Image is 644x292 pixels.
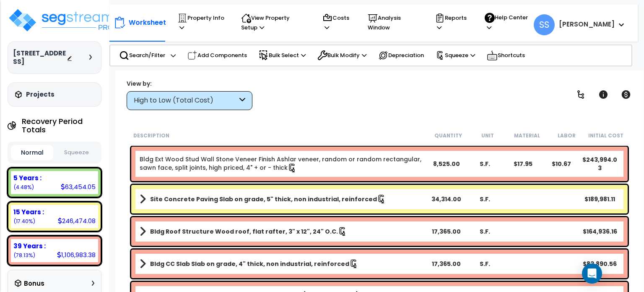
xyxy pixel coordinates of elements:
[485,13,529,32] p: Help Center
[368,13,419,32] p: Analysis Window
[436,51,475,60] p: Squeeze
[581,260,619,268] div: $83,890.56
[13,174,42,182] b: 5 Years :
[378,50,424,61] p: Depreciation
[150,195,377,203] b: Site Concrete Paving Slab on grade, 5" thick, non industrial, reinforced
[150,260,349,268] b: Bldg CC Slab Slab on grade, 4" thick, non industrial, reinforced
[543,160,581,168] div: $10.67
[428,227,466,236] div: 17,365.00
[177,13,225,32] p: Property Info
[13,208,44,216] b: 15 Years :
[22,117,101,134] h4: Recovery Period Totals
[183,46,252,65] div: Add Components
[61,182,96,191] div: 63,454.05
[134,96,237,105] div: High to Low (Total Cost)
[559,20,615,29] b: [PERSON_NAME]
[129,17,166,28] p: Worksheet
[317,50,366,61] p: Bulk Modify
[187,50,247,61] p: Add Components
[504,160,542,168] div: $17.95
[466,260,504,268] div: S.F.
[127,79,252,88] div: View by:
[58,216,96,225] div: 246,474.08
[241,13,306,32] p: View Property Setup
[374,46,428,65] div: Depreciation
[582,263,602,284] div: Open Intercom Messenger
[466,227,504,236] div: S.F.
[322,13,352,32] p: Costs
[24,280,44,287] h3: Bonus
[11,145,53,160] button: Normal
[140,193,427,205] a: Assembly Title
[482,45,530,66] div: Shortcuts
[26,90,55,99] h3: Projects
[13,49,67,66] h3: [STREET_ADDRESS]
[581,195,619,203] div: $189,981.11
[581,227,619,236] div: $164,936.16
[481,132,494,139] small: Unit
[13,218,35,225] small: 17.395163936525577%
[150,227,338,236] b: Bldg Roof Structure Wood roof, flat rafter, 3" x 12", 24" O.C.
[434,132,462,139] small: Quantity
[558,132,576,139] small: Labor
[57,250,96,259] div: 1,106,983.38
[13,252,35,259] small: 78.12650064505439%
[13,242,46,250] b: 39 Years :
[487,50,525,61] p: Shortcuts
[428,160,466,168] div: 8,525.00
[133,132,169,139] small: Description
[140,258,427,270] a: Assembly Title
[466,195,504,203] div: S.F.
[588,132,623,139] small: Initial Cost
[514,132,540,139] small: Material
[466,160,504,168] div: S.F.
[13,184,34,191] small: 4.478335418420025%
[534,14,555,35] span: SS
[581,155,619,172] div: $243,994.03
[140,226,427,237] a: Assembly Title
[435,13,469,32] p: Reports
[140,155,427,173] a: Individual Item
[119,50,165,61] p: Search/Filter
[428,195,466,203] div: 34,314.00
[8,8,117,33] img: logo_pro_r.png
[428,260,466,268] div: 17,365.00
[55,145,98,160] button: Squeeze
[259,50,306,61] p: Bulk Select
